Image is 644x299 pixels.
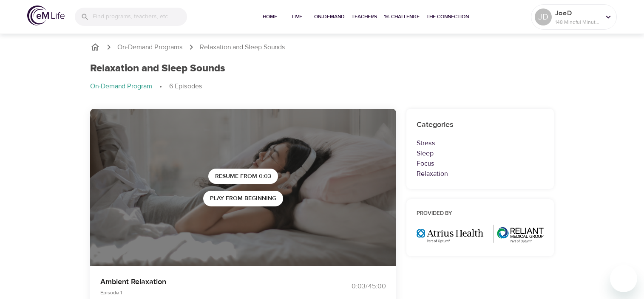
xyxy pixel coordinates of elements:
h6: Categories [417,119,544,131]
h1: Relaxation and Sleep Sounds [90,62,225,75]
p: Sleep [417,148,544,158]
p: Ambient Relaxation [100,276,312,288]
p: On-Demand Program [90,82,152,91]
p: Episode 1 [100,289,312,296]
span: Resume from 0:03 [215,171,271,182]
span: Teachers [352,12,377,21]
div: 0:03 / 45:00 [322,282,386,291]
nav: breadcrumb [90,42,554,52]
iframe: Button to launch messaging window [610,265,637,292]
span: Home [260,12,280,21]
button: Resume from 0:03 [208,169,278,184]
p: JoeD [555,8,600,18]
p: Relaxation [417,169,544,179]
p: Focus [417,158,544,169]
p: Stress [417,138,544,148]
span: Play from beginning [210,193,276,204]
span: The Connection [426,12,469,21]
img: Optum%20MA_AtriusReliant.png [417,225,544,243]
input: Find programs, teachers, etc... [93,8,187,26]
div: JD [535,8,552,25]
img: logo [27,6,65,25]
p: 6 Episodes [169,82,202,91]
span: On-Demand [314,12,345,21]
span: Live [287,12,307,21]
button: Play from beginning [203,191,283,206]
p: 148 Mindful Minutes [555,18,600,26]
h6: Provided by [417,209,544,218]
nav: breadcrumb [90,82,554,92]
p: Relaxation and Sleep Sounds [200,42,285,52]
a: On-Demand Programs [117,42,183,52]
span: 1% Challenge [384,12,420,21]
